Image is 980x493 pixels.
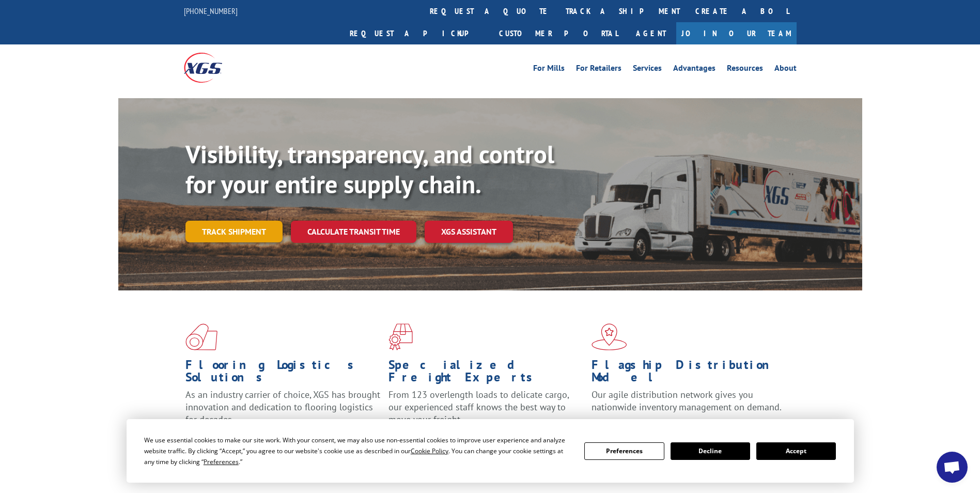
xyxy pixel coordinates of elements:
div: We use essential cookies to make our site work. With your consent, we may also use non-essential ... [144,435,572,467]
img: xgs-icon-focused-on-flooring-red [388,323,413,350]
div: Open chat [937,452,968,483]
span: Preferences [204,457,239,466]
a: XGS ASSISTANT [425,221,513,243]
a: Track shipment [185,221,283,242]
h1: Flooring Logistics Solutions [185,359,381,389]
a: About [774,64,797,75]
button: Decline [671,442,750,460]
div: Cookie Consent Prompt [127,419,854,483]
a: [PHONE_NUMBER] [184,6,238,16]
a: Advantages [673,64,715,75]
a: Agent [626,22,676,44]
span: Our agile distribution network gives you nationwide inventory management on demand. [592,389,782,413]
span: Cookie Policy [411,446,448,455]
button: Accept [756,442,836,460]
a: For Retailers [576,64,621,75]
a: Request a pickup [342,22,491,44]
h1: Flagship Distribution Model [592,359,787,389]
img: xgs-icon-total-supply-chain-intelligence-red [185,323,217,350]
span: As an industry carrier of choice, XGS has brought innovation and dedication to flooring logistics... [185,389,380,425]
h1: Specialized Freight Experts [388,359,584,389]
a: Resources [727,64,763,75]
b: Visibility, transparency, and control for your entire supply chain. [185,138,554,200]
a: For Mills [533,64,565,75]
a: Join Our Team [676,22,797,44]
a: Calculate transit time [291,221,416,243]
a: Services [633,64,662,75]
button: Preferences [584,442,664,460]
img: xgs-icon-flagship-distribution-model-red [592,323,627,350]
p: From 123 overlength loads to delicate cargo, our experienced staff knows the best way to move you... [388,389,584,435]
a: Customer Portal [491,22,626,44]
